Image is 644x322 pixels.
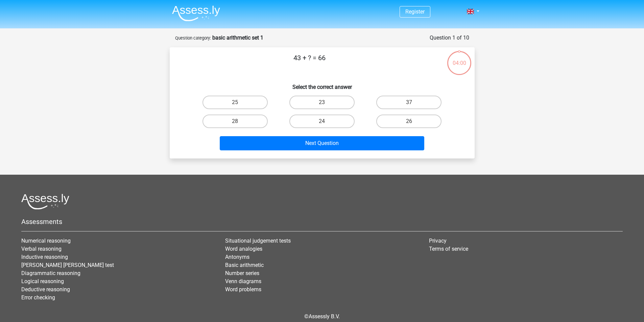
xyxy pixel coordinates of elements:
div: Question 1 of 10 [430,34,469,42]
h6: Select the correct answer [181,78,464,90]
label: 23 [289,96,355,109]
a: Numerical reasoning [21,238,71,244]
a: Assessly B.V. [309,313,340,320]
a: Deductive reasoning [21,286,70,293]
a: Number series [225,270,259,276]
a: Antonyms [225,254,249,260]
a: Word analogies [225,246,262,252]
a: Privacy [429,238,447,244]
a: Error checking [21,294,55,301]
a: Basic arithmetic [225,262,264,268]
a: Inductive reasoning [21,254,68,260]
h5: Assessments [21,218,623,226]
img: Assessly logo [21,194,69,209]
label: 28 [202,115,268,128]
small: Question category: [175,35,211,41]
a: Register [405,8,425,15]
a: Logical reasoning [21,278,64,284]
a: Venn diagrams [225,278,261,284]
a: Situational judgement tests [225,238,291,244]
label: 24 [289,115,355,128]
label: 26 [376,115,442,128]
a: Terms of service [429,246,468,252]
label: 37 [376,96,442,109]
a: Word problems [225,286,261,293]
label: 25 [202,96,268,109]
button: Next Question [220,136,424,150]
a: Verbal reasoning [21,246,62,252]
a: [PERSON_NAME] [PERSON_NAME] test [21,262,114,268]
p: 43 + ? = 66 [181,53,438,73]
div: 04:00 [447,50,472,67]
strong: basic arithmetic set 1 [212,34,263,41]
img: Assessly [172,5,220,21]
a: Diagrammatic reasoning [21,270,80,276]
